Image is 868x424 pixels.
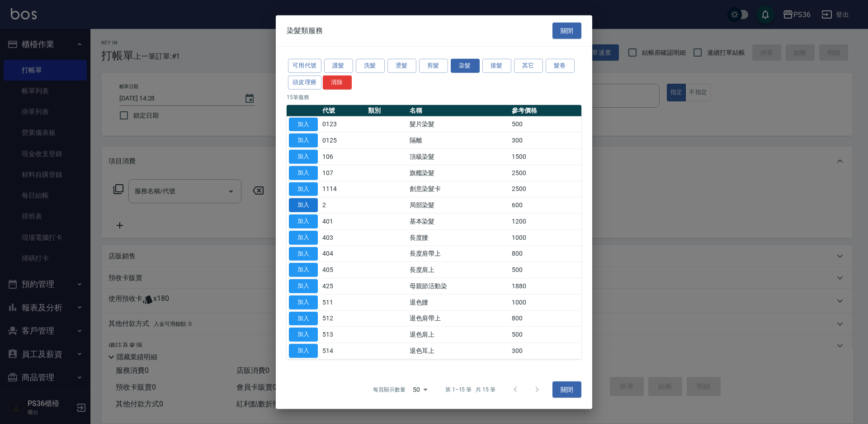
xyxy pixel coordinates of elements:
td: 512 [320,310,366,327]
td: 2 [320,197,366,214]
button: 加入 [289,279,318,293]
td: 300 [509,343,581,359]
button: 其它 [514,59,543,73]
button: 加入 [289,231,318,245]
td: 500 [509,262,581,278]
td: 長度肩帶上 [407,246,509,262]
td: 403 [320,229,366,246]
td: 300 [509,133,581,149]
button: 護髮 [324,59,353,73]
td: 405 [320,262,366,278]
td: 隔離 [407,133,509,149]
td: 局部染髮 [407,197,509,214]
td: 退色肩帶上 [407,310,509,327]
button: 加入 [289,150,318,164]
td: 長度肩上 [407,262,509,278]
button: 加入 [289,311,318,325]
td: 2500 [509,181,581,197]
td: 800 [509,310,581,327]
th: 類別 [366,105,407,116]
td: 母親節活動染 [407,278,509,294]
td: 1200 [509,213,581,229]
td: 1000 [509,229,581,246]
button: 加入 [289,117,318,131]
button: 洗髮 [356,59,385,73]
td: 退色肩上 [407,327,509,343]
td: 退色耳上 [407,343,509,359]
td: 0123 [320,116,366,133]
td: 500 [509,327,581,343]
th: 名稱 [407,105,509,116]
td: 1880 [509,278,581,294]
td: 0125 [320,133,366,149]
td: 106 [320,148,366,165]
div: 50 [409,377,431,402]
button: 剪髮 [419,59,448,73]
button: 頭皮理療 [288,76,321,90]
td: 1114 [320,181,366,197]
td: 1000 [509,294,581,310]
td: 髮片染髮 [407,116,509,133]
td: 600 [509,197,581,214]
p: 每頁顯示數量 [373,386,406,394]
th: 代號 [320,105,366,116]
td: 511 [320,294,366,310]
td: 頂級染髮 [407,148,509,165]
button: 染髮 [451,59,480,73]
td: 800 [509,246,581,262]
td: 500 [509,116,581,133]
td: 創意染髮卡 [407,181,509,197]
button: 加入 [289,133,318,148]
td: 401 [320,213,366,229]
button: 加入 [289,214,318,229]
td: 長度腰 [407,229,509,246]
button: 加入 [289,263,318,277]
button: 加入 [289,198,318,212]
button: 燙髮 [387,59,416,73]
button: 關閉 [552,22,581,39]
td: 退色腰 [407,294,509,310]
button: 接髮 [482,59,511,73]
button: 髮卷 [546,59,575,73]
td: 513 [320,327,366,343]
td: 514 [320,343,366,359]
td: 基本染髮 [407,213,509,229]
button: 加入 [289,182,318,196]
button: 可用代號 [288,59,321,73]
th: 參考價格 [509,105,581,116]
button: 加入 [289,166,318,180]
button: 關閉 [552,381,581,398]
button: 清除 [323,76,352,90]
span: 染髮類服務 [287,26,323,35]
td: 107 [320,165,366,181]
td: 1500 [509,148,581,165]
button: 加入 [289,328,318,342]
td: 2500 [509,165,581,181]
p: 第 1–15 筆 共 15 筆 [445,386,495,394]
button: 加入 [289,344,318,358]
p: 15 筆服務 [287,93,581,101]
button: 加入 [289,247,318,261]
button: 加入 [289,295,318,310]
td: 404 [320,246,366,262]
td: 旗艦染髮 [407,165,509,181]
td: 425 [320,278,366,294]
